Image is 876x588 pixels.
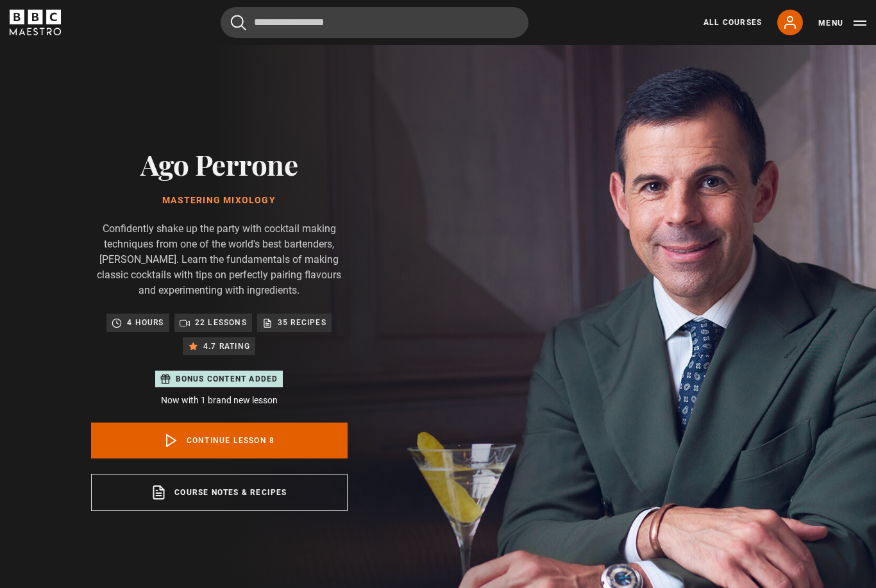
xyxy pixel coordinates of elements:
p: 4.7 rating [203,340,250,353]
h2: Ago Perrone [91,147,348,180]
p: 35 recipes [278,316,326,329]
input: Search [221,7,528,38]
button: Submit the search query [231,15,246,31]
button: Toggle navigation [818,17,866,29]
p: Now with 1 brand new lesson [91,394,348,407]
a: All Courses [703,17,762,28]
p: 22 lessons [195,316,247,329]
a: Continue lesson 8 [91,423,348,458]
p: Confidently shake up the party with cocktail making techniques from one of the world's best barte... [91,221,348,298]
a: Course notes & recipes [91,474,348,511]
p: Bonus content added [176,373,278,385]
h1: Mastering Mixology [91,196,348,206]
p: 4 hours [127,316,164,329]
svg: BBC Maestro [10,10,61,35]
